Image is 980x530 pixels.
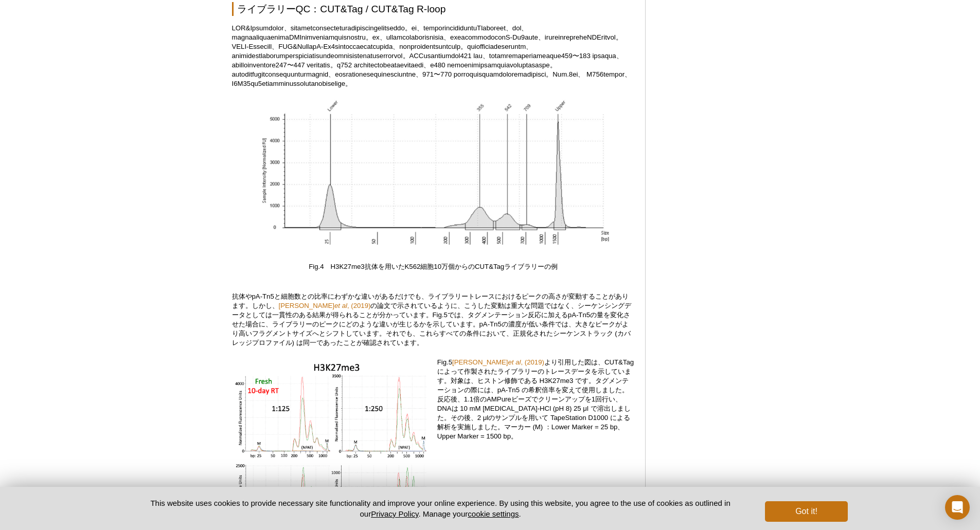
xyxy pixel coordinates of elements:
img: CUT&Tag library [253,98,613,249]
p: LOR&Ipsumdolor、sitametconsecteturadipiscingelitseddo。ei、temporincididuntuTlaboreet、dol、magnaaliqu... [232,24,635,88]
a: Privacy Policy [371,509,418,518]
em: et al [334,302,347,309]
p: This website uses cookies to provide necessary site functionality and improve your online experie... [133,498,749,519]
a: [PERSON_NAME]et al, (2019) [452,358,544,366]
div: Open Intercom Messenger [945,495,970,520]
button: Got it! [765,501,847,522]
button: cookie settings [468,509,519,518]
em: et al [508,358,521,366]
p: Fig.4 H3K27me3抗体を用いたK562細胞10万個からのCUT&Tagライブラリーの例 [232,262,635,271]
p: 抗体やpA-Tn5と細胞数との比率にわずかな違いがあるだけでも、ライブラリートレースにおけるピークの高さが変動することがあります。しかし、 の論文で示されているように、こうした変動は重大な問題で... [232,292,635,348]
p: Fig.5 より引用した図は、CUT&Tag によって作製されたライブラリーのトレースデータを示しています。対象は、ヒストン修飾である H3K27me3 です。タグメンテーションの際には、pA-... [437,358,635,441]
a: [PERSON_NAME]et al, (2019) [279,302,371,309]
h2: ライブラリーQC：CUT&Tag / CUT&Tag R-loop [232,2,635,16]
